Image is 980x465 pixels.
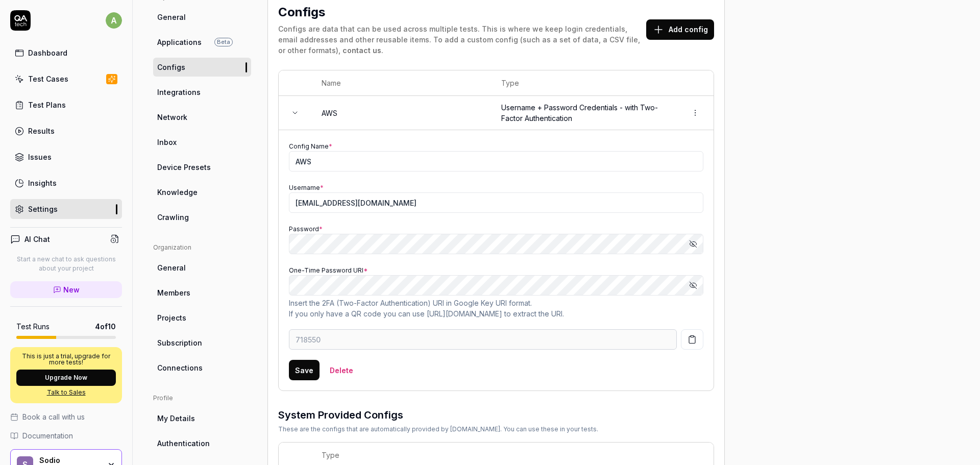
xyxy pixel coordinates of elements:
[16,353,116,365] p: This is just a trial, upgrade for more tests!
[157,137,177,148] span: Inbox
[153,208,251,227] a: Crawling
[10,121,122,141] a: Results
[153,108,251,127] a: Network
[28,100,66,110] div: Test Plans
[157,162,211,173] span: Device Presets
[24,234,50,244] h4: AI Chat
[289,184,324,191] label: Username
[153,409,251,428] a: My Details
[153,283,251,302] a: Members
[16,370,116,386] button: Upgrade Now
[10,95,122,115] a: Test Plans
[454,299,530,307] a: Google Key URI format
[278,407,598,423] h3: System Provided Configs
[491,96,677,130] td: Username + Password Credentials - with Two-Factor Authentication
[63,284,80,295] span: New
[10,281,122,298] a: New
[153,243,251,252] div: Organization
[22,411,85,422] span: Book a call with us
[324,360,359,380] button: Delete
[10,69,122,89] a: Test Cases
[16,388,116,397] a: Talk to Sales
[39,456,101,465] div: Sodio
[681,329,703,350] button: Copy
[28,152,52,162] div: Issues
[157,12,186,22] span: General
[278,3,325,21] h2: Configs
[157,262,186,273] span: General
[289,266,367,274] label: One-Time Password URI
[289,225,323,233] label: Password
[153,183,251,202] a: Knowledge
[311,70,491,96] th: Name
[10,411,122,422] a: Book a call with us
[106,10,122,31] button: a
[10,430,122,441] a: Documentation
[153,158,251,177] a: Device Presets
[289,151,703,172] input: My Config
[153,358,251,377] a: Connections
[157,362,203,373] span: Connections
[153,8,251,27] a: General
[153,83,251,102] a: Integrations
[153,133,251,152] a: Inbox
[22,430,73,441] span: Documentation
[153,333,251,352] a: Subscription
[157,337,202,348] span: Subscription
[278,23,646,56] div: Configs are data that can be used across multiple tests. This is where we keep login credentials,...
[153,58,251,77] a: Configs
[342,46,381,55] a: contact us
[28,126,55,136] div: Results
[153,394,251,403] div: Profile
[153,308,251,327] a: Projects
[289,298,703,319] p: Insert the 2FA (Two-Factor Authentication) URI in . If you only have a QR code you can use to ext...
[28,204,58,214] div: Settings
[16,322,50,331] h5: Test Runs
[153,434,251,453] a: Authentication
[157,438,210,449] span: Authentication
[10,173,122,193] a: Insights
[28,74,68,84] div: Test Cases
[427,309,502,318] a: [URL][DOMAIN_NAME]
[10,147,122,167] a: Issues
[28,178,57,188] div: Insights
[28,47,67,58] div: Dashboard
[491,70,677,96] th: Type
[214,38,233,46] span: Beta
[106,12,122,29] span: a
[10,199,122,219] a: Settings
[157,187,198,198] span: Knowledge
[278,425,598,434] div: These are the configs that are automatically provided by [DOMAIN_NAME]. You can use these in your...
[95,321,116,332] span: 4 of 10
[157,312,186,323] span: Projects
[157,87,201,97] span: Integrations
[289,360,320,380] button: Save
[10,43,122,63] a: Dashboard
[10,255,122,273] p: Start a new chat to ask questions about your project
[157,413,195,424] span: My Details
[311,96,491,130] td: AWS
[157,112,187,123] span: Network
[157,287,190,298] span: Members
[153,33,251,52] a: ApplicationsBeta
[157,212,189,223] span: Crawling
[153,258,251,277] a: General
[157,62,185,72] span: Configs
[289,142,332,150] label: Config Name
[157,37,202,47] span: Applications
[646,19,714,40] button: Add config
